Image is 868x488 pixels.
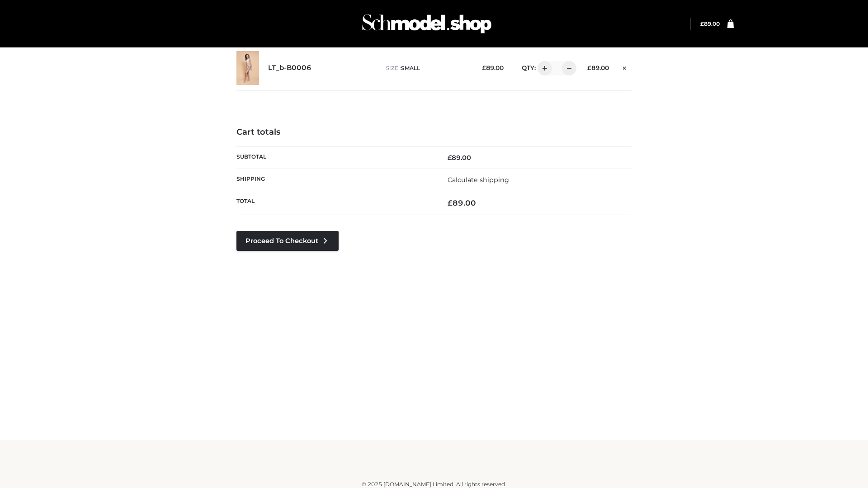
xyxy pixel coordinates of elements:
th: Total [236,191,434,215]
a: Remove this item [618,61,632,73]
th: Subtotal [236,146,434,169]
span: £ [587,64,591,71]
p: size : [386,64,468,72]
bdi: 89.00 [482,64,504,71]
th: Shipping [236,169,434,191]
span: SMALL [401,65,420,71]
div: QTY: [513,61,573,75]
img: Schmodel Admin 964 [359,6,495,42]
span: £ [448,198,453,207]
span: £ [448,154,452,162]
bdi: 89.00 [448,198,476,207]
bdi: 89.00 [448,154,471,162]
a: LT_b-B0006 [268,64,311,72]
span: £ [700,20,704,27]
bdi: 89.00 [700,20,720,27]
a: £89.00 [700,20,720,27]
a: Calculate shipping [448,176,509,184]
h4: Cart totals [236,127,632,137]
span: £ [482,64,486,71]
bdi: 89.00 [587,64,609,71]
a: Proceed to Checkout [236,231,339,251]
